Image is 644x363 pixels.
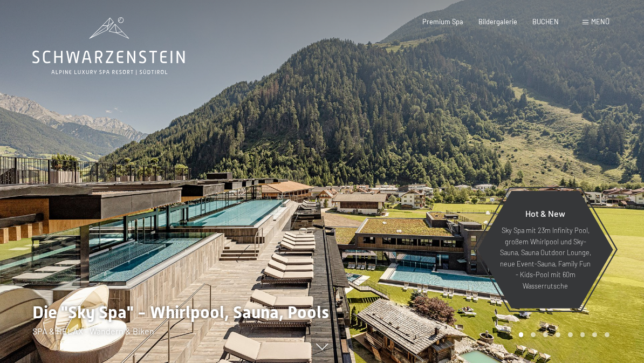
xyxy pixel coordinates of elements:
a: BUCHEN [532,17,559,26]
div: Carousel Page 4 [556,332,560,337]
a: Hot & New Sky Spa mit 23m Infinity Pool, großem Whirlpool und Sky-Sauna, Sauna Outdoor Lounge, ne... [477,190,614,309]
div: Carousel Page 5 [568,332,573,337]
div: Carousel Page 8 [605,332,609,337]
a: Bildergalerie [478,17,517,26]
div: Carousel Page 7 [592,332,597,337]
div: Carousel Page 1 (Current Slide) [519,332,524,337]
a: Premium Spa [422,17,463,26]
div: Carousel Page 3 [543,332,548,337]
p: Sky Spa mit 23m Infinity Pool, großem Whirlpool und Sky-Sauna, Sauna Outdoor Lounge, neue Event-S... [498,225,592,291]
span: Hot & New [525,208,565,218]
div: Carousel Pagination [515,332,609,337]
div: Carousel Page 6 [580,332,585,337]
div: Carousel Page 2 [531,332,536,337]
span: Menü [591,17,609,26]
